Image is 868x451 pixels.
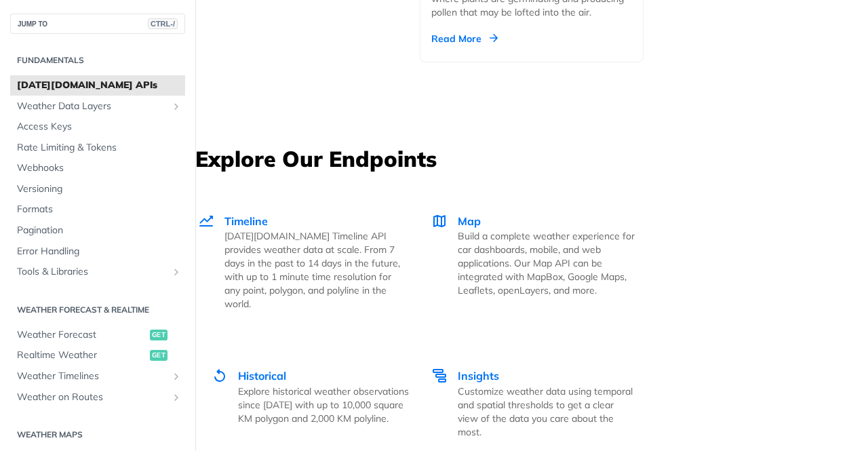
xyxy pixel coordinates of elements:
a: [DATE][DOMAIN_NAME] APIs [10,75,185,96]
span: Weather Forecast [17,328,146,342]
h2: Fundamentals [10,54,185,66]
img: Insights [431,368,448,384]
a: Map Map Build a complete weather experience for car dashboards, mobile, and web applications. Our... [416,184,650,340]
span: CTRL-/ [148,18,178,29]
span: get [150,350,167,361]
a: Timeline Timeline [DATE][DOMAIN_NAME] Timeline API provides weather data at scale. From 7 days in... [197,184,416,340]
a: Weather Forecastget [10,325,185,345]
span: Pagination [17,224,182,237]
h2: Weather Forecast & realtime [10,304,185,316]
a: Webhooks [10,158,185,178]
span: Versioning [17,182,182,196]
span: get [150,330,167,340]
a: Weather on RoutesShow subpages for Weather on Routes [10,387,185,408]
span: Tools & Libraries [17,265,167,279]
span: Weather Timelines [17,370,167,383]
p: Build a complete weather experience for car dashboards, mobile, and web applications. Our Map API... [458,229,635,297]
button: JUMP TOCTRL-/ [10,14,185,34]
button: Show subpages for Weather on Routes [171,392,182,403]
p: Explore historical weather observations since [DATE] with up to 10,000 square KM polygon and 2,00... [238,385,415,425]
img: Timeline [198,213,214,229]
a: Weather Data LayersShow subpages for Weather Data Layers [10,96,185,117]
span: Formats [17,203,182,216]
p: Customize weather data using temporal and spatial thresholds to get a clear view of the data you ... [458,385,635,439]
img: Historical [212,368,228,384]
h2: Weather Maps [10,429,185,441]
a: Formats [10,199,185,220]
a: Access Keys [10,117,185,137]
button: Show subpages for Weather Timelines [171,371,182,382]
span: Access Keys [17,120,182,134]
span: Rate Limiting & Tokens [17,141,182,155]
a: Rate Limiting & Tokens [10,138,185,158]
span: Insights [458,369,499,383]
h3: Explore Our Endpoints [195,144,868,174]
span: Timeline [224,214,268,228]
a: Weather TimelinesShow subpages for Weather Timelines [10,366,185,387]
a: Versioning [10,179,185,199]
span: Weather on Routes [17,391,167,404]
a: Error Handling [10,241,185,262]
span: Webhooks [17,161,182,175]
span: [DATE][DOMAIN_NAME] APIs [17,79,182,92]
span: Weather Data Layers [17,100,167,113]
div: Read More [431,32,498,45]
span: Map [458,214,481,228]
p: [DATE][DOMAIN_NAME] Timeline API provides weather data at scale. From 7 days in the past to 14 da... [224,229,401,311]
span: Realtime Weather [17,349,146,362]
button: Show subpages for Tools & Libraries [171,267,182,277]
a: Pagination [10,220,185,241]
img: Map [431,213,448,229]
span: Error Handling [17,245,182,258]
button: Show subpages for Weather Data Layers [171,101,182,112]
a: Tools & LibrariesShow subpages for Tools & Libraries [10,262,185,282]
a: Realtime Weatherget [10,345,185,366]
span: Historical [238,369,286,383]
